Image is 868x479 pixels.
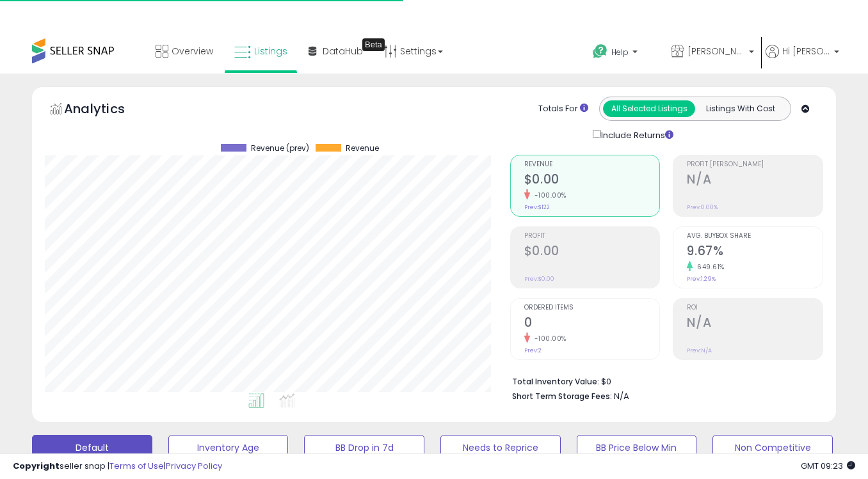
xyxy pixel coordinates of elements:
span: Profit [524,233,660,240]
a: Listings [225,32,297,70]
b: Short Term Storage Fees: [512,391,612,402]
span: Help [611,47,629,58]
a: Help [583,34,659,74]
small: 649.61% [693,262,725,272]
button: Needs to Reprice [440,435,561,460]
span: Revenue [346,144,379,153]
small: -100.00% [530,191,567,200]
h2: N/A [687,315,823,333]
span: Avg. Buybox Share [687,233,823,240]
small: Prev: N/A [687,347,712,354]
button: Non Competitive [712,435,833,460]
b: Total Inventory Value: [512,376,599,387]
small: Prev: $122 [524,203,550,211]
span: Revenue (prev) [251,144,309,153]
small: Prev: 2 [524,347,542,354]
button: BB Price Below Min [577,435,697,460]
i: Get Help [592,43,608,59]
span: Revenue [524,161,660,168]
span: Overview [172,45,213,58]
button: Default [32,435,152,460]
div: Include Returns [583,127,689,142]
a: [PERSON_NAME] Products [661,32,764,74]
strong: Copyright [13,460,60,472]
button: Listings With Cost [695,100,787,117]
span: Profit [PERSON_NAME] [687,161,823,168]
h2: 9.67% [687,244,823,261]
span: N/A [614,390,629,402]
span: Ordered Items [524,304,660,311]
h2: N/A [687,172,823,189]
span: ROI [687,304,823,311]
span: Hi [PERSON_NAME] [782,45,830,58]
a: Settings [374,32,453,70]
a: Overview [146,32,223,70]
small: -100.00% [530,334,567,343]
span: DataHub [323,45,363,58]
a: Privacy Policy [166,460,222,472]
a: DataHub [299,32,373,70]
h2: $0.00 [524,172,660,189]
li: $0 [512,373,814,388]
small: Prev: 1.29% [687,275,716,283]
a: Hi [PERSON_NAME] [766,45,839,74]
div: seller snap | | [13,460,222,473]
button: BB Drop in 7d [304,435,424,460]
h5: Analytics [64,100,150,121]
button: All Selected Listings [603,100,695,117]
span: 2025-09-16 09:23 GMT [801,460,855,472]
span: [PERSON_NAME] Products [687,45,745,58]
div: Tooltip anchor [362,38,385,51]
h2: 0 [524,315,660,333]
div: Totals For [538,103,588,115]
small: Prev: 0.00% [687,203,718,211]
h2: $0.00 [524,244,660,261]
small: Prev: $0.00 [524,275,554,283]
span: Listings [254,45,287,58]
button: Inventory Age [168,435,289,460]
a: Terms of Use [109,460,164,472]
